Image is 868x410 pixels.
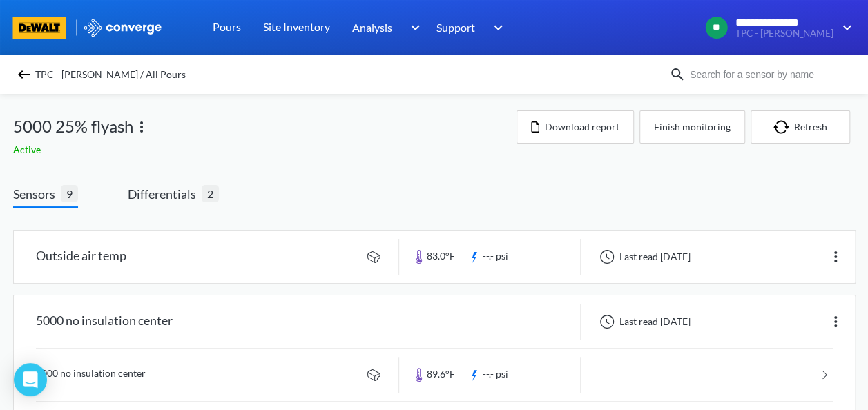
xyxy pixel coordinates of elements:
img: logo_ewhite.svg [83,19,163,37]
img: more.svg [827,248,844,265]
img: icon-search.svg [669,66,686,83]
img: backspace.svg [16,66,32,83]
img: downArrow.svg [402,19,424,36]
img: downArrow.svg [485,19,507,36]
span: TPC - [PERSON_NAME] / All Pours [35,65,186,84]
span: 5000 25% flyash [13,113,133,139]
span: - [44,144,50,155]
img: downArrow.svg [833,19,856,36]
span: Sensors [13,184,61,204]
span: Differentials [128,184,202,204]
button: Download report [517,110,634,144]
span: 9 [61,185,78,202]
span: Support [436,19,475,36]
div: Last read [DATE] [592,313,695,330]
img: more.svg [133,119,150,135]
input: Search for a sensor by name [686,67,853,82]
span: Analysis [352,19,392,36]
a: branding logo [13,17,83,39]
span: TPC - [PERSON_NAME] [735,28,833,39]
div: 5000 no insulation center [36,304,173,340]
img: icon-file.svg [531,121,539,133]
button: Refresh [751,110,850,144]
img: branding logo [13,17,66,39]
span: 2 [202,185,219,202]
button: Finish monitoring [639,110,745,144]
img: icon-refresh.svg [773,120,794,134]
img: more.svg [827,313,844,330]
div: Open Intercom Messenger [14,363,47,396]
span: Active [13,144,44,155]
